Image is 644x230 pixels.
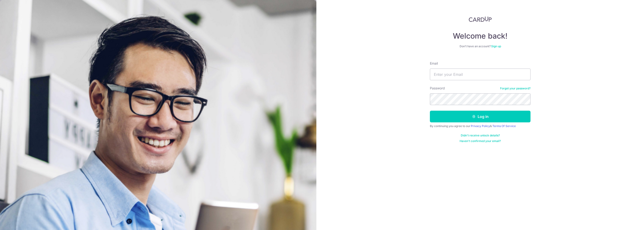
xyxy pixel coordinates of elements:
button: Log in [430,111,531,122]
a: Sign up [491,44,501,48]
h4: Welcome back! [430,31,531,41]
div: By continuing you agree to our & [430,124,531,128]
a: Forgot your password? [500,87,531,90]
img: CardUp Logo [469,16,492,22]
label: Email [430,61,438,66]
div: Don’t have an account? [430,44,531,48]
a: Haven't confirmed your email? [460,139,501,143]
a: Privacy Policy [471,124,490,128]
label: Password [430,86,445,91]
a: Terms Of Service [492,124,516,128]
a: Didn't receive unlock details? [461,134,500,137]
input: Enter your Email [430,69,531,80]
